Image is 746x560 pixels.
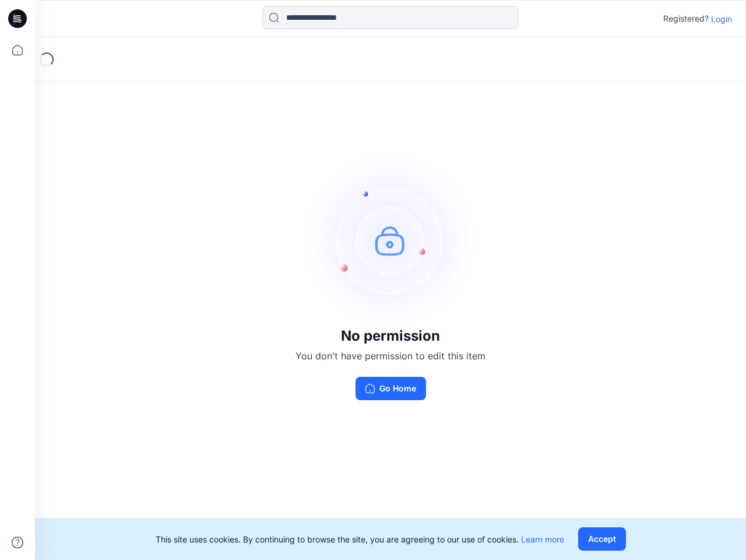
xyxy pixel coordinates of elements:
[295,349,485,363] p: You don't have permission to edit this item
[663,12,709,26] p: Registered?
[156,533,564,545] p: This site uses cookies. By continuing to browse the site, you are agreeing to our use of cookies.
[295,328,485,344] h3: No permission
[578,527,626,551] button: Accept
[356,377,426,400] button: Go Home
[521,534,564,544] a: Learn more
[711,13,732,25] p: Login
[303,153,478,328] img: no-perm.svg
